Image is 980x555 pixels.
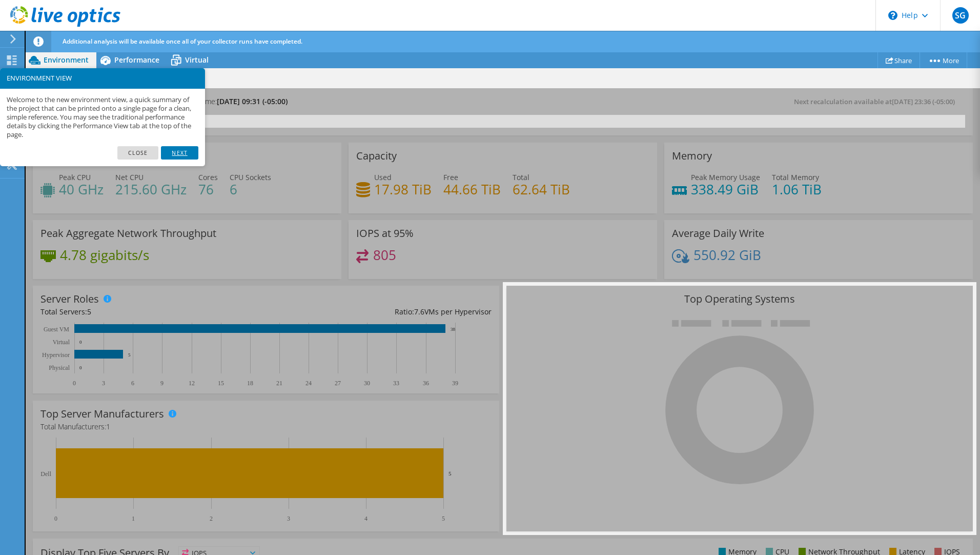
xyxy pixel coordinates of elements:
span: SG [952,7,969,24]
span: Environment [44,55,89,65]
span: Virtual [185,55,209,65]
a: Share [877,52,920,68]
a: Next [161,146,198,160]
span: Performance [114,55,159,65]
a: More [920,52,967,68]
h3: ENVIRONMENT VIEW [7,75,198,82]
a: Close [117,146,159,160]
span: Additional analysis will be available once all of your collector runs have completed. [63,37,302,46]
svg: \n [888,11,897,20]
p: Welcome to the new environment view, a quick summary of the project that can be printed onto a si... [7,95,198,140]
